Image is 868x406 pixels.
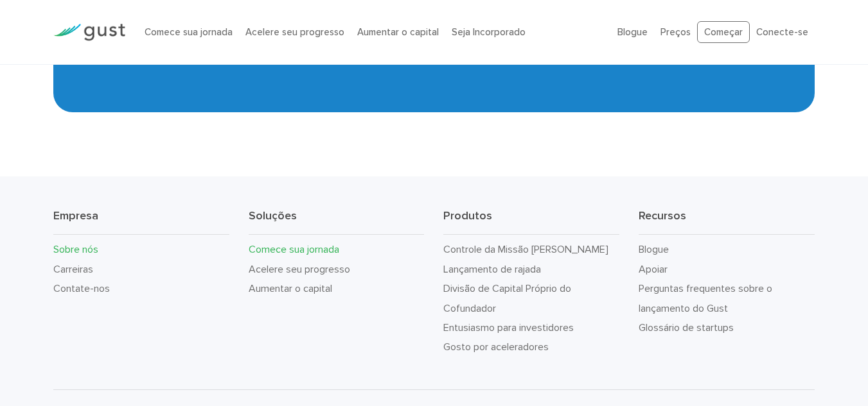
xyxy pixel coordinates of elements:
[53,209,98,223] font: Empresa
[452,26,526,38] a: Seja Incorporado
[53,24,125,41] img: Logotipo da Gust
[53,243,98,255] a: Sobre nós
[756,26,808,38] a: Conecte-se
[639,243,669,255] a: Blogue
[617,26,648,38] a: Blogue
[639,209,686,223] font: Recursos
[443,263,541,275] a: Lançamento de rajada
[443,209,492,223] font: Produtos
[249,243,339,255] a: Comece sua jornada
[145,26,233,38] a: Comece sua jornada
[704,26,743,38] font: Começar
[443,321,574,334] a: Entusiasmo para investidores
[249,209,297,223] font: Soluções
[249,263,350,275] a: Acelere seu progresso
[697,21,750,44] a: Começar
[639,321,734,334] a: Glossário de startups
[660,26,691,38] a: Preços
[245,26,344,38] a: Acelere seu progresso
[639,282,772,314] a: Perguntas frequentes sobre o lançamento do Gust
[443,243,608,255] a: Controle da Missão [PERSON_NAME]
[639,263,668,275] a: Apoiar
[357,26,439,38] a: Aumentar o capital
[53,282,110,294] a: Contate-nos
[443,341,549,353] a: Gosto por aceleradores
[53,263,93,275] a: Carreiras
[249,282,332,294] a: Aumentar o capital
[443,282,571,314] a: Divisão de Capital Próprio do Cofundador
